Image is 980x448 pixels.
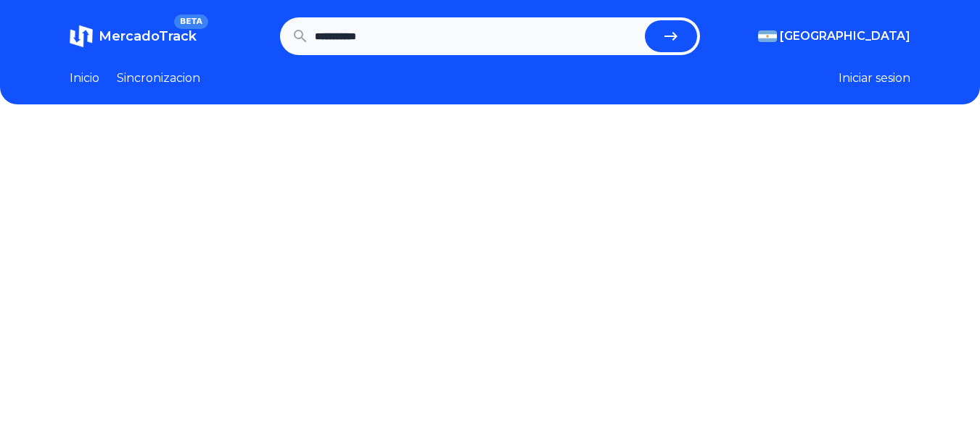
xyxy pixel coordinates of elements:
span: MercadoTrack [99,28,197,44]
button: [GEOGRAPHIC_DATA] [758,28,910,45]
a: Inicio [70,70,99,87]
img: MercadoTrack [70,25,93,48]
span: BETA [174,14,208,29]
span: [GEOGRAPHIC_DATA] [780,28,910,45]
a: Sincronizacion [117,70,200,87]
img: Argentina [758,30,777,42]
a: MercadoTrackBETA [70,25,197,48]
button: Iniciar sesion [839,70,910,87]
